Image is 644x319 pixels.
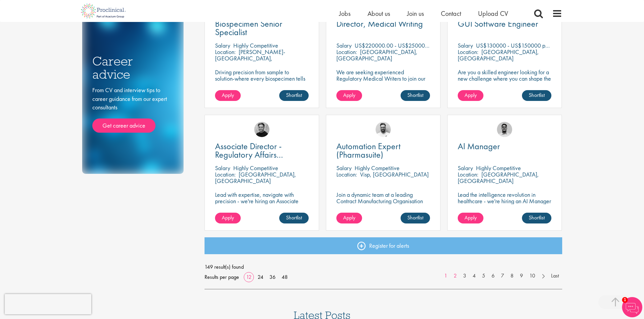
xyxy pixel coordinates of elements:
[367,9,390,18] a: About us
[279,273,290,281] a: 48
[458,18,538,29] span: GUI Software Engineer
[458,191,551,217] p: Lead the intelligence revolution in healthcare - we're hiring an AI Manager to transform patient ...
[92,55,173,81] h3: Career advice
[215,48,285,69] p: [PERSON_NAME]-[GEOGRAPHIC_DATA], [GEOGRAPHIC_DATA]
[336,42,352,49] span: Salary
[336,18,423,29] span: Director, Medical Writing
[336,90,362,101] a: Apply
[478,9,508,18] a: Upload CV
[458,48,478,56] span: Location:
[622,297,628,303] span: 1
[215,140,283,169] span: Associate Director - Regulatory Affairs Consultant
[343,214,355,221] span: Apply
[522,90,551,101] a: Shortlist
[458,69,551,95] p: Are you a skilled engineer looking for a new challenge where you can shape the future of healthca...
[205,262,562,272] span: 149 result(s) found
[360,170,429,178] p: Visp, [GEOGRAPHIC_DATA]
[458,213,483,223] a: Apply
[244,273,254,281] a: 12
[458,164,473,172] span: Salary
[507,272,517,280] a: 8
[464,214,477,221] span: Apply
[233,42,278,49] p: Highly Competitive
[279,90,309,101] a: Shortlist
[458,142,551,151] a: AI Manager
[458,140,500,152] span: AI Manager
[205,272,239,282] span: Results per page
[517,272,526,280] a: 9
[336,140,401,160] span: Automation Expert (Pharmasuite)
[215,20,309,36] a: Biospecimen Senior Specialist
[464,91,477,99] span: Apply
[336,142,430,159] a: Automation Expert (Pharmasuite)
[255,273,266,281] a: 24
[497,122,512,137] img: Timothy Deschamps
[407,9,424,18] a: Join us
[215,164,230,172] span: Salary
[336,213,362,223] a: Apply
[476,164,521,172] p: Highly Competitive
[622,297,642,317] img: Chatbot
[441,272,451,280] a: 1
[450,272,460,280] a: 2
[222,214,234,221] span: Apply
[336,69,430,95] p: We are seeking experienced Regulatory Medical Writers to join our client, a dynamic and growing b...
[355,42,529,49] p: US$220000.00 - US$250000.00 per annum + Highly Competitive Salary
[401,213,430,223] a: Shortlist
[205,237,562,254] a: Register for alerts
[336,170,357,178] span: Location:
[376,122,391,137] img: Emile De Beer
[458,170,478,178] span: Location:
[92,86,173,133] div: From CV and interview tips to career guidance from our expert consultants
[5,294,91,314] iframe: reCAPTCHA
[458,170,539,185] p: [GEOGRAPHIC_DATA], [GEOGRAPHIC_DATA]
[336,48,418,62] p: [GEOGRAPHIC_DATA], [GEOGRAPHIC_DATA]
[215,170,236,178] span: Location:
[458,48,539,62] p: [GEOGRAPHIC_DATA], [GEOGRAPHIC_DATA]
[215,18,282,38] span: Biospecimen Senior Specialist
[215,90,241,101] a: Apply
[215,48,236,56] span: Location:
[336,48,357,56] span: Location:
[339,9,351,18] a: Jobs
[460,272,470,280] a: 3
[476,42,567,49] p: US$130000 - US$150000 per annum
[336,191,430,223] p: Join a dynamic team at a leading Contract Manufacturing Organisation (CMO) and contribute to grou...
[92,118,156,133] a: Get career advice
[215,191,309,223] p: Lead with expertise, navigate with precision - we're hiring an Associate Director to shape regula...
[458,42,473,49] span: Salary
[479,272,488,280] a: 5
[355,164,400,172] p: Highly Competitive
[336,20,430,28] a: Director, Medical Writing
[498,272,507,280] a: 7
[336,164,352,172] span: Salary
[215,69,309,88] p: Driving precision from sample to solution-where every biospecimen tells a story of innovation.
[469,272,479,280] a: 4
[215,42,230,49] span: Salary
[233,164,278,172] p: Highly Competitive
[343,91,355,99] span: Apply
[522,213,551,223] a: Shortlist
[526,272,539,280] a: 10
[267,273,278,281] a: 36
[222,91,234,99] span: Apply
[215,213,241,223] a: Apply
[548,272,562,280] a: Last
[401,90,430,101] a: Shortlist
[215,142,309,159] a: Associate Director - Regulatory Affairs Consultant
[215,170,296,185] p: [GEOGRAPHIC_DATA], [GEOGRAPHIC_DATA]
[441,9,461,18] a: Contact
[488,272,498,280] a: 6
[279,213,309,223] a: Shortlist
[458,20,551,28] a: GUI Software Engineer
[254,122,269,137] img: Peter Duvall
[458,90,483,101] a: Apply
